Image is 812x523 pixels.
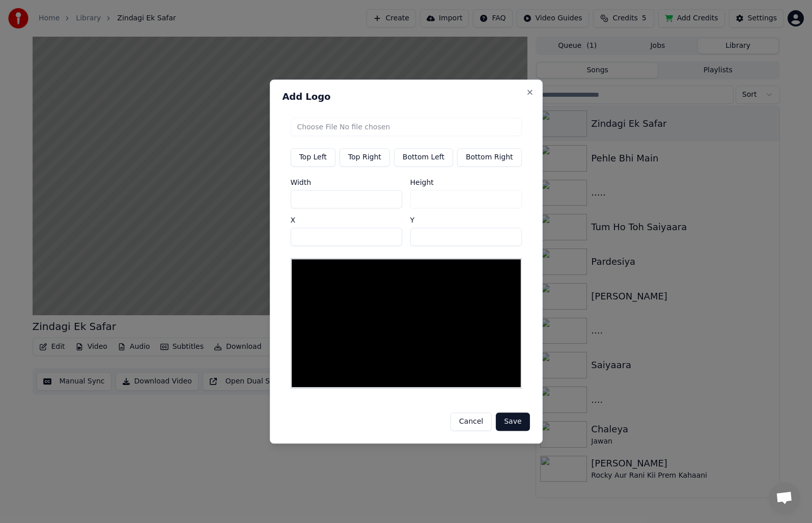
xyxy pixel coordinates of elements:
[282,92,529,101] h2: Add Logo
[410,179,522,186] label: Height
[290,148,335,167] button: Top Left
[496,412,529,431] button: Save
[410,216,522,224] label: Y
[340,148,390,167] button: Top Right
[290,179,402,186] label: Width
[451,412,492,431] button: Cancel
[290,216,402,224] label: X
[394,148,453,167] button: Bottom Left
[457,148,522,167] button: Bottom Right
